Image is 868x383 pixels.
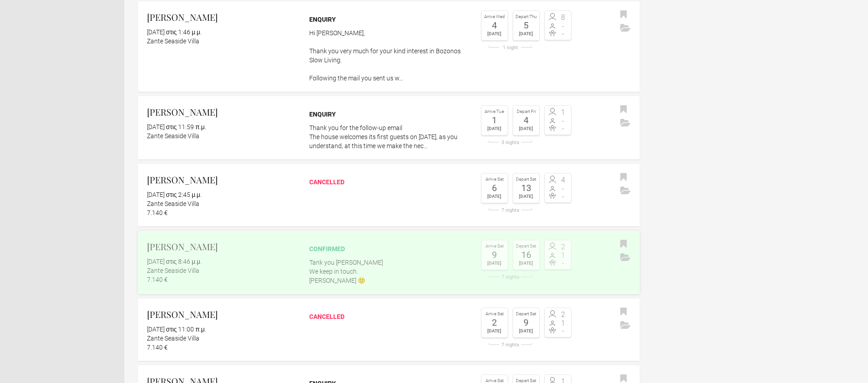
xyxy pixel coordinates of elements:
div: Enquiry [309,15,468,24]
a: [PERSON_NAME] [DATE] στις 1:46 μ.μ. Zante Seaside Villa Enquiry Hi [PERSON_NAME], Thank you very ... [138,1,640,92]
div: Zante Seaside Villa [147,334,297,343]
div: Zante Seaside Villa [147,37,297,46]
div: [DATE] [515,327,537,335]
button: Bookmark [618,171,629,184]
div: 7 nights [481,342,540,347]
div: Depart Sat [515,243,537,250]
span: - [558,260,569,267]
div: 13 [515,183,537,192]
div: Depart Sat [515,310,537,318]
span: 8 [558,14,569,21]
div: [DATE] [484,192,505,201]
div: 9 [484,250,505,259]
button: Bookmark [618,8,629,22]
span: 2 [558,243,569,251]
flynt-currency: 7.140 € [147,344,168,351]
div: cancelled [309,312,468,321]
button: Archive [618,22,633,35]
span: 2 [558,311,569,318]
div: Enquiry [309,110,468,119]
div: Zante Seaside Villa [147,199,297,208]
button: Archive [618,319,633,332]
span: 1 [558,109,569,116]
button: Bookmark [618,238,629,251]
div: Zante Seaside Villa [147,131,297,140]
button: Archive [618,117,633,130]
div: Depart Thu [515,13,537,21]
div: 6 [484,183,505,192]
div: [DATE] [484,327,505,335]
div: 9 [515,318,537,327]
div: [DATE] [515,259,537,267]
h2: [PERSON_NAME] [147,105,297,119]
div: 2 [484,318,505,327]
button: Bookmark [618,103,629,117]
p: Tank you [PERSON_NAME] We keep in touch. [PERSON_NAME] 🙂 [309,258,468,285]
a: [PERSON_NAME] [DATE] στις 2:45 μ.μ. Zante Seaside Villa 7.140 € cancelled Arrive Sat 6 [DATE] Dep... [138,164,640,226]
div: 1 night [481,45,540,50]
div: Depart Sat [515,176,537,183]
div: 16 [515,250,537,259]
a: [PERSON_NAME] [DATE] στις 11:00 π.μ. Zante Seaside Villa 7.140 € cancelled Arrive Sat 2 [DATE] De... [138,299,640,361]
flynt-currency: 7.140 € [147,276,168,283]
div: cancelled [309,177,468,187]
h2: [PERSON_NAME] [147,173,297,187]
div: Arrive Sat [484,176,505,183]
button: Archive [618,184,633,198]
span: - [558,117,569,125]
flynt-date-display: [DATE] στις 2:45 μ.μ. [147,191,202,198]
div: [DATE] [484,30,505,38]
a: [PERSON_NAME] [DATE] στις 8:46 μ.μ. Zante Seaside Villa 7.140 € confirmed Tank you [PERSON_NAME]W... [138,231,640,294]
h2: [PERSON_NAME] [147,308,297,321]
span: - [558,193,569,200]
span: 1 [558,252,569,259]
span: 4 [558,177,569,184]
h2: [PERSON_NAME] [147,10,297,24]
div: 7 nights [481,208,540,213]
div: 1 [484,116,505,125]
div: confirmed [309,244,468,253]
div: 7 nights [481,275,540,280]
div: Arrive Wed [484,13,505,21]
flynt-date-display: [DATE] στις 8:46 μ.μ. [147,258,202,265]
div: 5 [515,21,537,30]
div: 4 [515,116,537,125]
a: [PERSON_NAME] [DATE] στις 11:59 π.μ. Zante Seaside Villa Enquiry Thank you for the follow-up emai... [138,96,640,159]
p: Thank you for the follow-up email The house welcomes its first guests on [DATE], as you understan... [309,123,468,150]
flynt-currency: 7.140 € [147,209,168,216]
h2: [PERSON_NAME] [147,240,297,253]
div: Zante Seaside Villa [147,266,297,275]
div: [DATE] [515,30,537,38]
span: - [558,30,569,37]
span: - [558,327,569,335]
div: 3 nights [481,140,540,145]
div: [DATE] [515,125,537,133]
div: 4 [484,21,505,30]
button: Archive [618,251,633,265]
div: Arrive Tue [484,108,505,116]
flynt-date-display: [DATE] στις 1:46 μ.μ. [147,28,202,36]
span: - [558,23,569,30]
div: [DATE] [484,125,505,133]
div: [DATE] [515,192,537,201]
span: 1 [558,320,569,327]
div: [DATE] [484,259,505,267]
button: Bookmark [618,305,629,319]
span: - [558,185,569,192]
p: Hi [PERSON_NAME], Thank you very much for your kind interest in Bozonos Slow Living. Following th... [309,28,468,83]
flynt-date-display: [DATE] στις 11:59 π.μ. [147,123,206,131]
div: Depart Fri [515,108,537,116]
div: Arrive Sat [484,243,505,250]
span: - [558,125,569,132]
flynt-date-display: [DATE] στις 11:00 π.μ. [147,326,206,333]
div: Arrive Sat [484,310,505,318]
